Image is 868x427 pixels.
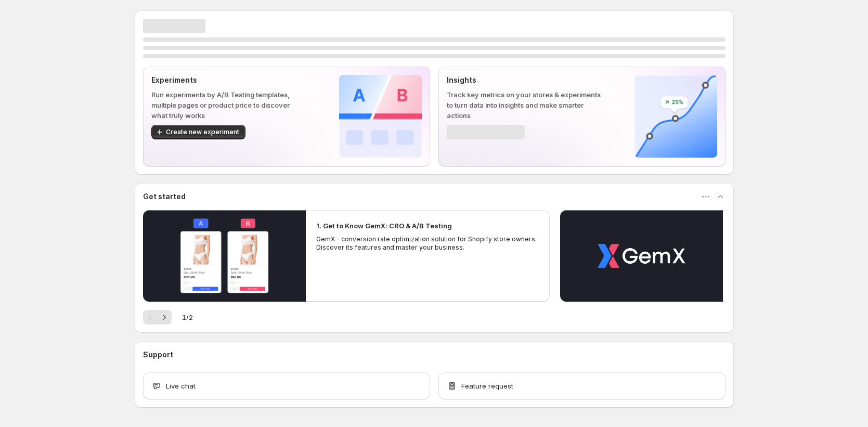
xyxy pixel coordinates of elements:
[143,350,173,360] h3: Support
[166,381,196,391] span: Live chat
[316,221,452,231] h2: 1. Get to Know GemX: CRO & A/B Testing
[182,312,193,322] span: 1 / 2
[461,381,513,391] span: Feature request
[157,310,172,325] button: Next
[634,75,717,158] img: Insights
[166,128,239,136] span: Create new experiment
[143,191,186,202] h3: Get started
[316,235,540,252] p: GemX - conversion rate optimization solution for Shopify store owners. Discover its features and ...
[447,89,601,121] p: Track key metrics on your stores & experiments to turn data into insights and make smarter actions
[560,210,723,302] button: Play video
[447,75,601,85] p: Insights
[143,210,306,302] button: Play video
[151,89,306,121] p: Run experiments by A/B Testing templates, multiple pages or product price to discover what truly ...
[151,125,245,139] button: Create new experiment
[151,75,306,85] p: Experiments
[339,75,422,158] img: Experiments
[143,310,172,325] nav: Pagination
